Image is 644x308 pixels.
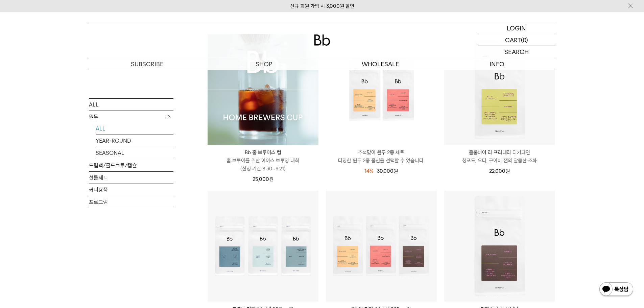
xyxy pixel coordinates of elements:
p: LOGIN [507,22,526,34]
span: 원 [505,168,510,174]
p: 홈 브루어를 위한 아이스 브루잉 대회 (신청 기간 8.30~9.21) [208,157,318,173]
span: 원 [393,168,398,174]
a: 신규 회원 가입 시 3,000원 할인 [290,3,354,9]
img: Bb 홈 브루어스 컵 [208,34,318,145]
p: (0) [521,34,528,46]
a: 커피용품 [89,184,173,195]
a: LOGIN [478,22,555,34]
span: 25,000 [253,176,273,182]
img: 추석맞이 원두 2종 세트 [326,34,437,145]
img: 블렌드 커피 3종 (각 200g x3) [208,191,318,302]
a: ALL [96,122,173,134]
a: SEASONAL [96,147,173,159]
span: 22,000 [489,168,510,174]
p: INFO [439,58,555,70]
p: 콜롬비아 라 프라데라 디카페인 [444,148,555,157]
a: 프로그램 [89,196,173,208]
p: CART [505,34,521,46]
p: 청포도, 오디, 구아바 잼의 달콤한 조화 [444,157,555,165]
a: SHOP [206,58,322,70]
a: 드립백/콜드브루/캡슐 [89,159,173,171]
p: Bb 홈 브루어스 컵 [208,148,318,157]
img: 9월의 커피 3종 (각 200g x3) [326,191,437,302]
img: 콜롬비아 라 프라데라 디카페인 [444,34,555,145]
img: 카카오톡 채널 1:1 채팅 버튼 [599,282,634,298]
span: 30,000 [377,168,398,174]
img: 로고 [314,34,330,46]
p: WHOLESALE [322,58,439,70]
a: 콜롬비아 라 프라데라 디카페인 청포도, 오디, 구아바 잼의 달콤한 조화 [444,148,555,165]
p: 다양한 원두 2종 옵션을 선택할 수 있습니다. [326,157,437,165]
a: 추석맞이 원두 2종 세트 다양한 원두 2종 옵션을 선택할 수 있습니다. [326,148,437,165]
a: CART (0) [478,34,555,46]
a: ALL [89,98,173,110]
a: YEAR-ROUND [96,135,173,146]
span: 원 [269,176,273,182]
p: 추석맞이 원두 2종 세트 [326,148,437,157]
p: SEARCH [504,46,529,58]
p: 원두 [89,111,173,123]
a: 선물세트 [89,171,173,183]
div: 14% [364,167,374,175]
a: Bb 홈 브루어스 컵 홈 브루어를 위한 아이스 브루잉 대회(신청 기간 8.30~9.21) [208,148,318,173]
a: SUBSCRIBE [89,58,206,70]
img: 과테말라 라 몬타냐 [444,191,555,302]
